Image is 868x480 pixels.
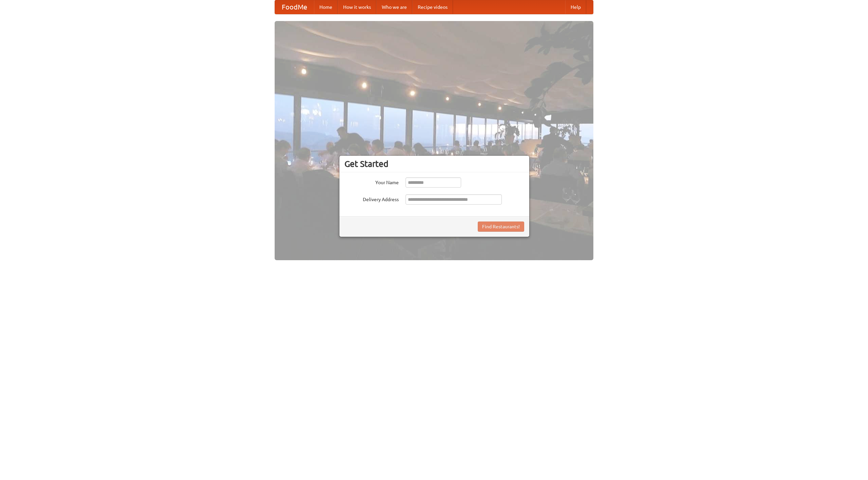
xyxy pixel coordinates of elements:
a: Help [565,0,586,14]
a: Recipe videos [412,0,453,14]
button: Find Restaurants! [478,222,524,232]
h3: Get Started [344,159,524,169]
label: Delivery Address [344,194,399,203]
a: Home [314,0,338,14]
a: FoodMe [275,0,314,14]
a: How it works [338,0,376,14]
a: Who we are [376,0,412,14]
label: Your Name [344,177,399,186]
